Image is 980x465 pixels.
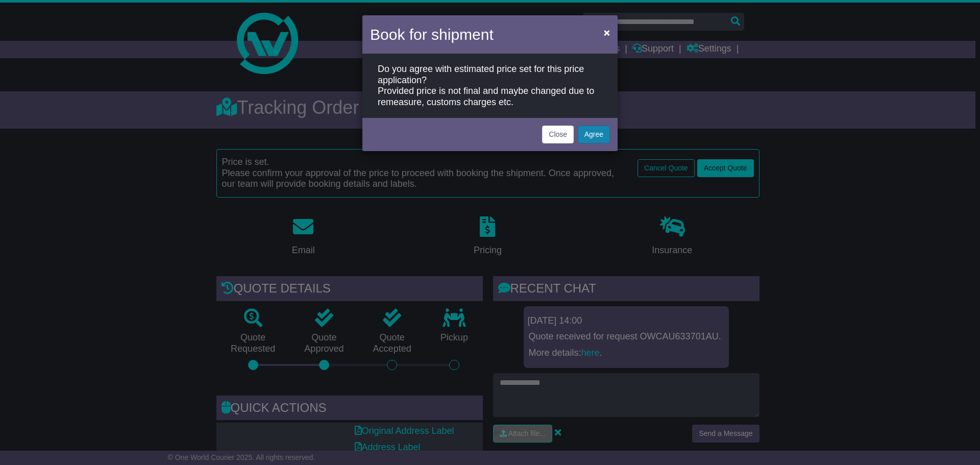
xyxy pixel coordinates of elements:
[542,126,574,143] button: Close
[370,23,494,46] h4: Book for shipment
[578,126,610,143] button: Agree
[370,64,610,108] div: Do you agree with estimated price set for this price application? Provided price is not final and...
[599,22,615,43] button: Close
[604,27,610,38] span: ×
